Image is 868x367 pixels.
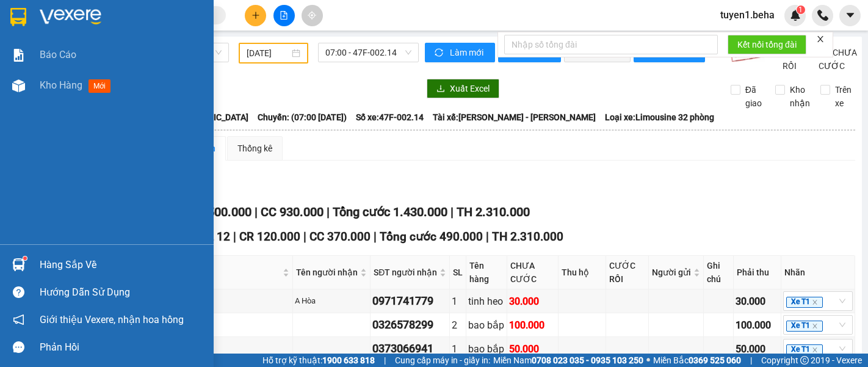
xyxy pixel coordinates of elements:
[736,318,779,333] div: 100.000
[559,256,606,289] th: Thu hộ
[450,205,454,219] span: |
[245,5,266,26] button: plus
[457,205,530,219] span: TH 2.310.000
[384,354,386,367] span: |
[786,321,823,332] span: Xe T1
[237,142,272,155] div: Thống kê
[425,43,495,62] button: syncLàm mới
[251,11,260,20] span: plus
[532,355,643,365] strong: 0708 023 035 - 0935 103 250
[734,256,781,289] th: Phải thu
[374,266,437,279] span: SĐT người nhận
[468,294,504,309] div: tinh heo
[13,286,24,298] span: question-circle
[280,11,288,20] span: file-add
[10,8,26,26] img: logo-vxr
[303,230,306,244] span: |
[845,10,856,21] span: caret-down
[468,341,504,357] div: bao bắp
[40,47,76,62] span: Báo cáo
[436,84,445,94] span: download
[509,318,556,333] div: 100.000
[466,256,507,289] th: Tên hàng
[492,230,563,244] span: TH 2.310.000
[711,7,784,23] span: tuyen1.beha
[509,341,556,357] div: 50.000
[646,358,650,363] span: ⚪️
[450,46,485,59] span: Làm mới
[736,341,779,357] div: 50.000
[606,256,649,289] th: CƯỚC RỒI
[371,289,450,313] td: 0971741779
[372,340,447,357] div: 0373066941
[653,354,741,367] span: Miền Bắc
[372,316,447,333] div: 0326578299
[452,341,464,357] div: 1
[450,256,466,289] th: SL
[817,10,828,21] img: phone-icon
[247,46,289,60] input: 25/03/2025
[40,79,82,91] span: Kho hàng
[308,11,316,20] span: aim
[261,205,324,219] span: CC 930.000
[327,205,330,219] span: |
[427,79,499,98] button: downloadXuất Excel
[812,299,818,305] span: close
[689,355,741,365] strong: 0369 525 060
[12,79,25,92] img: warehouse-icon
[395,354,490,367] span: Cung cấp máy in - giấy in:
[296,266,358,279] span: Tên người nhận
[507,256,559,289] th: CHƯA CƯỚC
[786,297,823,308] span: Xe T1
[605,111,714,124] span: Loại xe: Limousine 32 phòng
[262,354,375,367] span: Hỗ trợ kỹ thuật:
[784,266,852,279] div: Nhãn
[371,313,450,337] td: 0326578299
[255,205,258,219] span: |
[12,258,25,271] img: warehouse-icon
[309,230,371,244] span: CC 370.000
[736,294,779,309] div: 30.000
[374,230,377,244] span: |
[486,230,489,244] span: |
[433,111,596,124] span: Tài xế: [PERSON_NAME] - [PERSON_NAME]
[812,347,818,353] span: close
[652,266,691,279] span: Người gửi
[800,356,809,365] span: copyright
[40,338,204,357] div: Phản hồi
[40,256,204,274] div: Hàng sắp về
[816,35,825,43] span: close
[435,48,445,58] span: sync
[468,318,504,333] div: bao bắp
[273,5,295,26] button: file-add
[372,293,447,310] div: 0971741779
[839,5,861,26] button: caret-down
[322,355,375,365] strong: 1900 633 818
[13,314,24,325] span: notification
[40,283,204,302] div: Hướng dẫn sử dụng
[239,230,300,244] span: CR 120.000
[785,83,815,110] span: Kho nhận
[13,341,24,353] span: message
[380,230,483,244] span: Tổng cước 490.000
[452,294,464,309] div: 1
[786,344,823,355] span: Xe T1
[509,294,556,309] div: 30.000
[814,46,859,73] span: Lọc CHƯA CƯỚC
[302,5,323,26] button: aim
[728,35,806,54] button: Kết nối tổng đài
[295,295,368,307] div: A Hòa
[737,38,797,51] span: Kết nối tổng đài
[371,337,450,361] td: 0373066941
[325,43,411,62] span: 07:00 - 47F-002.14
[333,205,447,219] span: Tổng cước 1.430.000
[258,111,347,124] span: Chuyến: (07:00 [DATE])
[12,49,25,62] img: solution-icon
[740,83,767,110] span: Đã giao
[504,35,718,54] input: Nhập số tổng đài
[450,82,490,95] span: Xuất Excel
[356,111,424,124] span: Số xe: 47F-002.14
[452,318,464,333] div: 2
[704,256,734,289] th: Ghi chú
[233,230,236,244] span: |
